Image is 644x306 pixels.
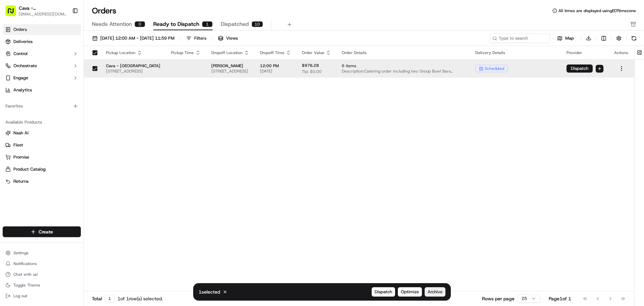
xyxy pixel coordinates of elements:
[302,63,319,68] span: $976.28
[215,34,241,43] button: Views
[302,69,322,74] span: Tip: $0.00
[3,3,69,19] button: Cava - [GEOGRAPHIC_DATA][EMAIL_ADDRESS][DOMAIN_NAME]
[260,69,291,74] span: [DATE]
[3,24,81,35] a: Orders
[567,64,593,73] button: Dispatch
[7,98,17,111] img: Wisdom Oko
[13,142,23,148] span: Fleet
[3,259,81,268] button: Notifications
[194,35,206,41] div: Filters
[13,39,33,45] span: Deliveries
[13,178,29,184] span: Returns
[19,5,67,11] button: Cava - [GEOGRAPHIC_DATA]
[89,34,177,43] button: [DATE] 12:00 AM - [DATE] 11:59 PM
[3,140,81,150] button: Fleet
[5,130,78,136] a: Nash AI
[401,289,419,295] span: Optimize
[3,280,81,290] button: Toggle Theme
[3,48,81,59] button: Control
[614,50,629,55] div: Actions
[67,167,81,172] span: Pylon
[7,27,122,38] p: Welcome 👋
[3,73,81,83] button: Engage
[260,50,291,55] div: Dropoff Time
[5,166,78,172] a: Product Catalog
[13,150,51,157] span: Knowledge Base
[5,142,78,148] a: Fleet
[3,248,81,258] button: Settings
[302,50,331,55] div: Order Value
[342,69,465,74] span: Description: Catering order including two Group Bowl Bars (Grilled Chicken and Grilled Steak), tw...
[17,43,121,50] input: Got a question? Start typing here...
[3,101,81,112] div: Favorites
[106,63,160,69] span: Cava - [GEOGRAPHIC_DATA]
[13,166,46,172] span: Product Catalog
[252,21,263,27] div: 10
[549,295,571,302] div: Page 1 of 1
[553,34,578,42] button: Map
[21,104,71,110] span: Wisdom [PERSON_NAME]
[7,151,12,156] div: 📗
[13,130,29,136] span: Nash AI
[3,36,81,47] a: Deliveries
[567,50,603,55] div: Provider
[372,287,395,297] button: Dispatch
[13,75,28,81] span: Engage
[485,66,504,71] span: scheduled
[183,34,209,43] button: Filters
[13,154,29,160] span: Promise
[211,69,249,74] span: [STREET_ADDRESS]
[19,11,67,17] button: [EMAIL_ADDRESS][DOMAIN_NAME]
[7,87,45,93] div: Past conversations
[13,104,19,110] img: 1736555255976-a54dd68f-1ca7-489b-9aae-adbdc363a1c4
[342,63,465,69] span: 6 items
[342,50,465,55] div: Order Details
[475,50,556,55] div: Delivery Details
[199,289,220,295] p: 1 selected
[221,20,249,28] span: Dispatched
[13,261,37,266] span: Notifications
[73,104,75,110] span: •
[114,66,122,74] button: Start new chat
[153,20,199,28] span: Ready to Dispatch
[3,176,81,187] button: Returns
[76,104,90,110] span: [DATE]
[59,122,73,128] span: [DATE]
[30,64,110,71] div: Start new chat
[3,270,81,279] button: Chat with us!
[39,228,53,235] span: Create
[3,60,81,71] button: Orchestrate
[226,35,238,41] span: Views
[117,295,163,302] div: 1 of 1 row(s) selected.
[13,282,40,288] span: Toggle Theme
[100,35,174,41] span: [DATE] 12:00 AM - [DATE] 11:59 PM
[375,289,392,295] span: Dispatch
[14,64,26,76] img: 8571987876998_91fb9ceb93ad5c398215_72.jpg
[47,166,81,172] a: Powered byPylon
[7,7,20,20] img: Nash
[260,63,291,69] span: 12:00 PM
[3,164,81,175] button: Product Catalog
[13,63,37,69] span: Orchestrate
[211,63,249,69] span: [PERSON_NAME]
[135,21,145,27] div: 0
[13,272,38,277] span: Chat with us!
[57,151,62,156] div: 💻
[490,34,550,43] input: Type to search
[4,147,54,160] a: 📗Knowledge Base
[5,178,78,184] a: Returns
[106,50,160,55] div: Pickup Location
[105,295,115,302] div: 1
[398,287,422,297] button: Optimize
[13,51,28,57] span: Control
[7,64,19,76] img: 1736555255976-a54dd68f-1ca7-489b-9aae-adbdc363a1c4
[13,87,32,93] span: Analytics
[3,291,81,301] button: Log out
[171,50,201,55] div: Pickup Time
[428,289,442,295] span: Archive
[211,50,249,55] div: Dropoff Location
[3,226,81,237] button: Create
[56,122,58,128] span: •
